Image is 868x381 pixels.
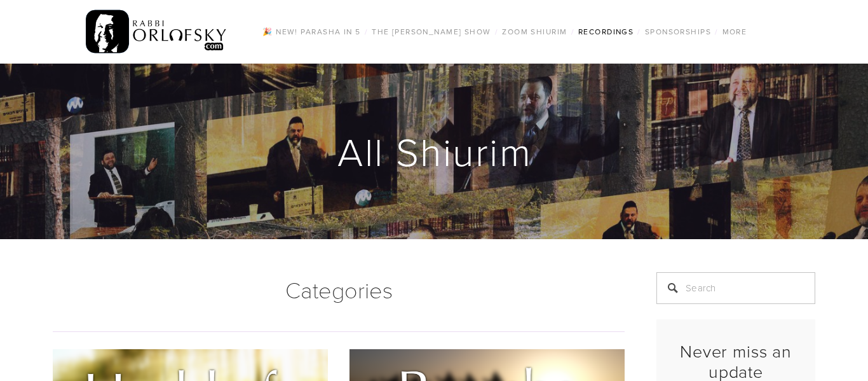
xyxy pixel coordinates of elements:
h1: All Shiurim [53,131,817,172]
a: 🎉 NEW! Parasha in 5 [259,24,364,40]
a: Zoom Shiurim [498,24,571,40]
img: RabbiOrlofsky.com [86,7,227,57]
h1: Categories [53,272,625,307]
span: / [571,26,574,37]
a: More [719,24,751,40]
span: / [715,26,718,37]
a: The [PERSON_NAME] Show [368,24,495,40]
a: Recordings [574,24,637,40]
a: Sponsorships [641,24,715,40]
span: / [495,26,498,37]
input: Search [656,272,815,304]
span: / [637,26,641,37]
span: / [365,26,368,37]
